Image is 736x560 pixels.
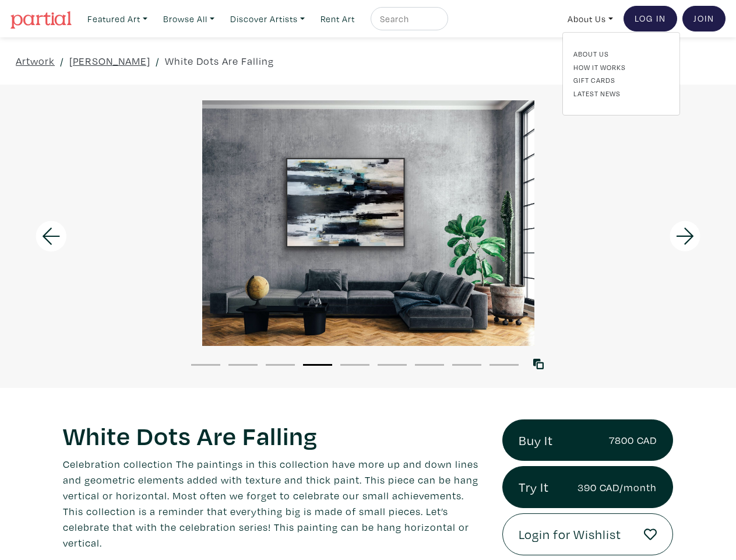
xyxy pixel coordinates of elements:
[191,364,220,366] button: 1 of 9
[69,53,150,69] a: [PERSON_NAME]
[562,32,680,116] div: Featured Art
[266,364,295,366] button: 3 of 9
[225,7,310,31] a: Discover Artists
[573,75,669,85] a: Gift Cards
[577,480,657,495] small: 390 CAD/month
[63,456,485,551] p: Celebration collection The paintings in this collection have more up and down lines and geometric...
[502,513,673,555] a: Login for Wishlist
[379,12,437,26] input: Search
[315,7,360,31] a: Rent Art
[502,419,673,461] a: Buy It7800 CAD
[502,466,673,508] a: Try It390 CAD/month
[16,53,55,69] a: Artwork
[573,48,669,59] a: About Us
[573,88,669,99] a: Latest News
[519,524,621,544] span: Login for Wishlist
[156,53,160,69] span: /
[378,364,407,366] button: 6 of 9
[340,364,369,366] button: 5 of 9
[682,6,726,32] a: Join
[562,7,618,31] a: About Us
[82,7,153,31] a: Featured Art
[158,7,220,31] a: Browse All
[624,6,677,32] a: Log In
[63,419,485,451] h1: White Dots Are Falling
[228,364,258,366] button: 2 of 9
[490,364,519,366] button: 9 of 9
[452,364,481,366] button: 8 of 9
[60,53,64,69] span: /
[573,62,669,72] a: How It Works
[165,53,274,69] a: White Dots Are Falling
[609,432,657,448] small: 7800 CAD
[303,364,332,366] button: 4 of 9
[415,364,444,366] button: 7 of 9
